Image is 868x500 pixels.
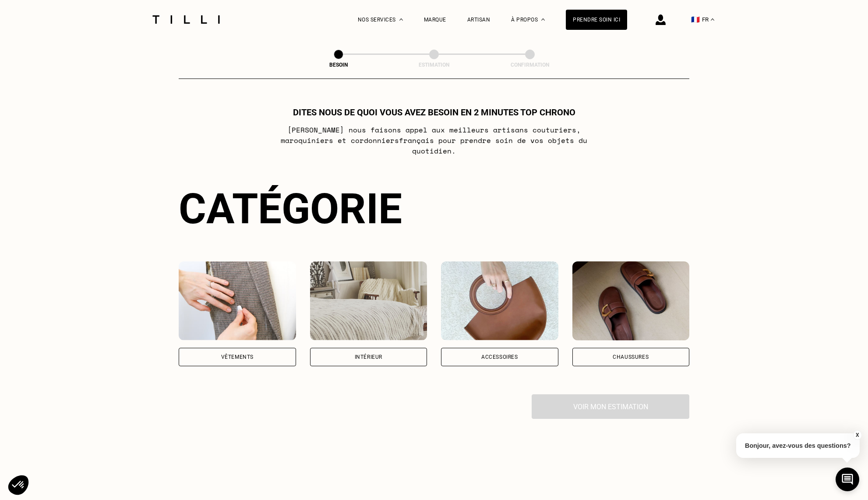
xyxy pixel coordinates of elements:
[736,433,860,458] p: Bonjour, avez-vous des questions?
[656,14,666,25] img: icône connexion
[572,261,690,340] img: Chaussures
[390,62,478,68] div: Estimation
[399,18,403,21] img: Menu déroulant
[541,18,545,21] img: Menu déroulant à propos
[486,62,574,68] div: Confirmation
[310,261,427,340] img: Intérieur
[261,125,608,156] p: [PERSON_NAME] nous faisons appel aux meilleurs artisans couturiers , maroquiniers et cordonniers ...
[441,261,558,340] img: Accessoires
[711,18,714,21] img: menu déroulant
[613,354,649,360] div: Chaussures
[179,261,296,340] img: Vêtements
[355,354,382,360] div: Intérieur
[149,15,223,24] img: Logo du service de couturière Tilli
[566,10,627,30] a: Prendre soin ici
[179,184,689,233] div: Catégorie
[691,15,700,24] span: 🇫🇷
[295,62,382,68] div: Besoin
[293,107,575,118] h1: Dites nous de quoi vous avez besoin en 2 minutes top chrono
[481,354,518,360] div: Accessoires
[221,354,254,360] div: Vêtements
[467,17,490,23] a: Artisan
[853,430,861,440] button: X
[424,17,446,23] a: Marque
